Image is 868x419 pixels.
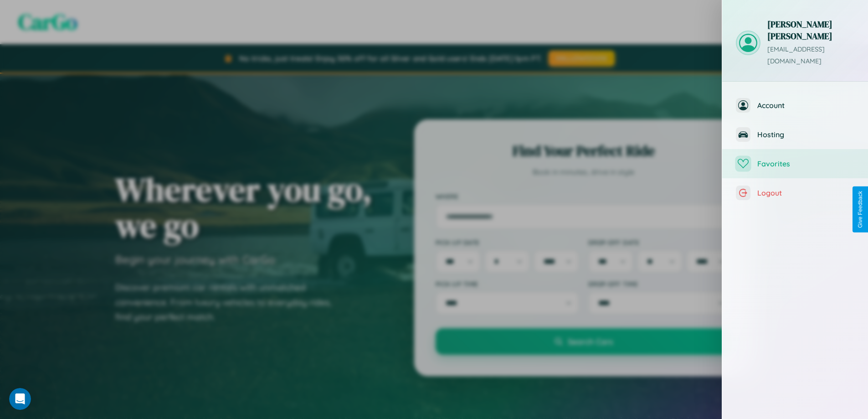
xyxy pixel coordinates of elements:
[9,388,31,410] iframe: Intercom live chat
[767,18,854,42] h3: [PERSON_NAME] [PERSON_NAME]
[722,149,868,178] button: Favorites
[722,178,868,207] button: Logout
[767,44,854,67] p: [EMAIL_ADDRESS][DOMAIN_NAME]
[757,159,854,168] span: Favorites
[757,130,854,139] span: Hosting
[757,188,854,197] span: Logout
[722,91,868,120] button: Account
[722,120,868,149] button: Hosting
[857,191,863,228] div: Give Feedback
[757,101,854,110] span: Account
